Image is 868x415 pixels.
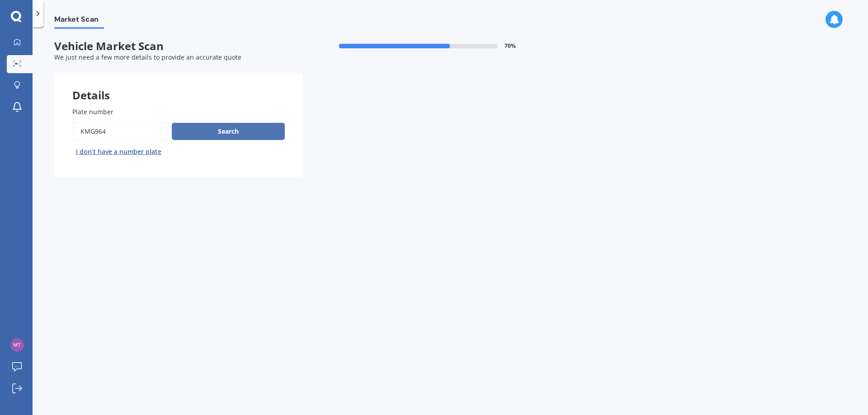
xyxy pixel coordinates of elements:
[10,338,24,352] img: 4fd015524a4f83368210789c9e45b021
[54,40,303,53] span: Vehicle Market Scan
[72,107,113,116] span: Plate number
[72,145,165,159] button: I don’t have a number plate
[505,43,516,49] span: 70 %
[72,122,168,141] input: Enter plate number
[172,123,285,140] button: Search
[54,73,303,100] div: Details
[54,53,241,61] span: We just need a few more details to provide an accurate quote
[54,15,104,27] span: Market Scan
